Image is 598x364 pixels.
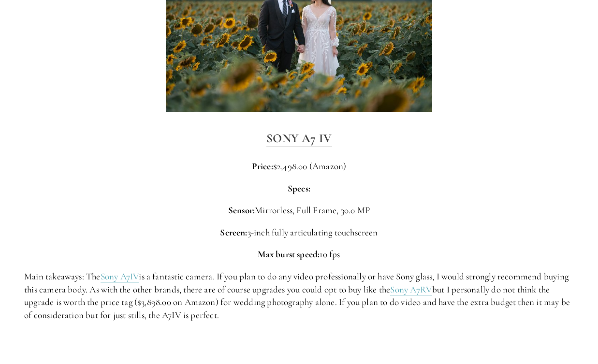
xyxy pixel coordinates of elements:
strong: Sony A7 IV [266,131,332,146]
strong: Sensor: [228,204,255,216]
a: Sony A7 IV [266,131,332,146]
p: Main takeaways: The is a fantastic camera. If you plan to do any video professionally or have Son... [24,270,574,321]
p: $2,498.00 (Amazon) [24,160,574,173]
strong: Screen: [220,227,247,238]
p: Mirrorless, Full Frame, 30.0 MP [24,204,574,217]
a: Sony A7RV [390,284,432,296]
strong: Price: [252,160,273,172]
strong: Specs: [288,183,310,194]
strong: Max burst speed: [258,248,320,260]
p: 10 fps [24,248,574,261]
p: 3-inch fully articulating touchscreen [24,226,574,239]
a: Sony A7IV [101,271,139,283]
